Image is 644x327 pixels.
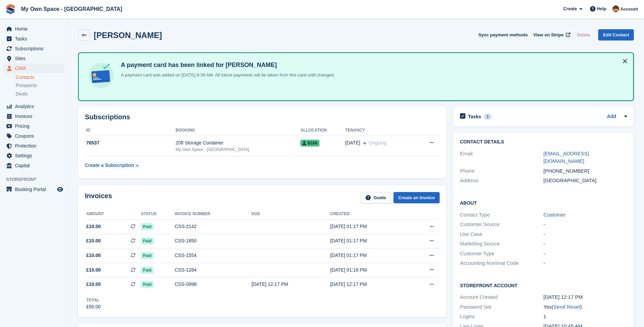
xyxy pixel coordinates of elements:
[361,192,391,203] a: Guide
[94,31,162,40] h2: [PERSON_NAME]
[563,5,577,12] span: Create
[141,209,174,220] th: Status
[620,6,638,13] span: Account
[3,161,64,170] a: menu
[460,167,544,175] div: Phone
[544,230,627,238] div: -
[478,29,528,40] button: Sync payment methods
[544,151,589,164] a: [EMAIL_ADDRESS][DOMAIN_NAME]
[174,281,251,288] div: CSS-0998
[16,82,64,89] a: Prospects
[484,114,492,120] div: 1
[85,113,440,121] h2: Subscriptions
[174,237,251,244] div: CSS-1850
[345,139,360,147] span: [DATE]
[544,167,627,175] div: [PHONE_NUMBER]
[15,102,56,111] span: Analytics
[15,24,56,34] span: Home
[174,266,251,274] div: CSS-1284
[15,185,56,194] span: Booking Portal
[300,125,345,136] th: Allocation
[86,223,101,230] span: £10.00
[15,141,56,151] span: Protection
[544,259,627,267] div: -
[460,303,544,311] div: Password Set
[533,32,564,38] span: View on Stripe
[118,72,335,79] p: A payment card was added on [DATE] 8:39 AM. All future payments will be taken from this card unti...
[174,223,251,230] div: CSS-2142
[460,282,627,289] h2: Storefront Account
[252,209,330,220] th: Due
[330,237,409,244] div: [DATE] 01:17 PM
[460,221,544,228] div: Customer Source
[330,281,409,288] div: [DATE] 12:17 PM
[16,74,64,81] a: Contacts
[544,240,627,248] div: -
[85,209,141,220] th: Amount
[553,304,580,310] a: Send Reset
[460,313,544,321] div: Logins
[3,44,64,53] a: menu
[460,199,627,206] h2: About
[15,161,56,170] span: Capital
[86,237,101,244] span: £10.00
[574,29,593,40] button: Delete
[460,240,544,248] div: Marketing Source
[86,303,101,310] div: £50.00
[86,252,101,259] span: £10.00
[3,121,64,131] a: menu
[544,303,627,311] div: Yes
[86,281,101,288] span: £10.00
[15,64,56,73] span: CRM
[85,125,176,136] th: ID
[3,141,64,151] a: menu
[86,297,101,303] div: Total
[174,209,251,220] th: Invoice number
[3,102,64,111] a: menu
[85,192,112,203] h2: Invoices
[612,5,619,12] img: Paula Harris
[85,159,139,172] a: Create a Subscription
[531,29,572,40] a: View on Stripe
[141,281,153,288] span: Paid
[176,147,300,153] div: My Own Space - [GEOGRAPHIC_DATA]
[16,91,28,97] span: Deals
[141,252,153,259] span: Paid
[15,34,56,44] span: Tasks
[544,212,566,218] a: Customer
[87,61,115,90] img: card-linked-ebf98d0992dc2aeb22e95c0e3c79077019eb2392cfd83c6a337811c24bc77127.svg
[544,221,627,228] div: -
[460,250,544,258] div: Customer Type
[252,281,330,288] div: [DATE] 12:17 PM
[15,121,56,131] span: Pricing
[460,139,627,145] h2: Contact Details
[330,223,409,230] div: [DATE] 01:17 PM
[15,44,56,53] span: Subscriptions
[460,230,544,238] div: Use Case
[544,250,627,258] div: -
[330,252,409,259] div: [DATE] 01:17 PM
[5,4,16,14] img: stora-icon-8386f47178a22dfd0bd8f6a31ec36ba5ce8667c1dd55bd0f319d3a0aa187defe.svg
[544,313,627,321] div: 1
[598,29,634,40] a: Edit Contact
[15,151,56,160] span: Settings
[3,131,64,141] a: menu
[3,151,64,160] a: menu
[3,54,64,63] a: menu
[15,54,56,63] span: Sites
[176,125,300,136] th: Booking
[460,177,544,185] div: Address
[141,267,153,274] span: Paid
[369,140,387,145] span: Ongoing
[85,139,176,147] div: 76537
[15,131,56,141] span: Coupons
[393,192,440,203] a: Create an Invoice
[544,177,627,185] div: [GEOGRAPHIC_DATA]
[3,24,64,34] a: menu
[16,90,64,98] a: Deals
[3,34,64,44] a: menu
[176,139,300,147] div: 20ft Storage Container
[6,176,68,183] span: Storefront
[16,82,37,89] span: Prospects
[460,211,544,219] div: Contact Type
